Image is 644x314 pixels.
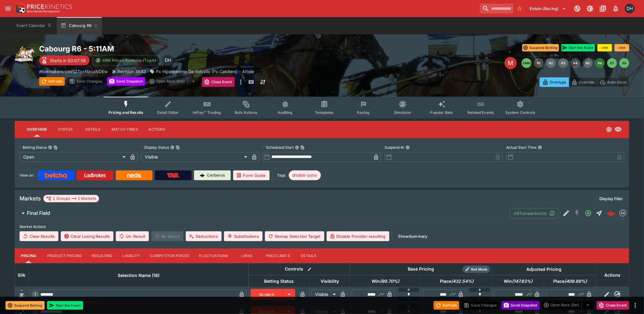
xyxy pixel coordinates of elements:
[468,110,494,115] span: Related Events
[79,122,107,137] button: Details
[52,122,79,137] button: Status
[20,231,58,241] button: Clear Results
[597,301,629,310] button: Close Event
[141,152,249,162] div: Visible
[526,4,570,13] button: Select Tenant
[623,2,637,15] button: David Howard
[515,4,524,13] button: No Bookmarks
[463,266,490,273] div: Show/hide Price Roll mode configuration.
[497,278,539,285] span: Win(147.63%)
[193,110,221,115] span: InPlay™ Trading
[53,145,58,150] button: Copy To Clipboard
[607,58,617,68] button: R7
[505,57,517,69] div: Edit Meeting
[572,208,583,219] button: SGM Disabled
[534,58,544,68] button: R1
[20,152,128,162] div: Open
[620,58,629,68] button: R8
[50,57,86,64] p: Starts in 00:07:56
[20,222,624,231] label: Market Actions
[13,2,26,15] img: PriceKinetics Logo
[48,145,52,150] button: Betting StatusCopy To Clipboard
[502,301,540,310] button: Send Snapshot
[87,249,117,263] button: Resulting
[39,44,334,54] h2: Copy To Clipboard
[561,208,572,219] button: Edit Detail
[598,44,612,51] button: +1m
[615,44,629,51] button: +5m
[167,173,180,178] img: TabNZ
[47,301,83,310] button: Start the Event
[596,194,627,204] button: Display filter
[598,3,609,14] button: Documentation
[550,79,566,85] p: Overtype
[109,110,143,115] span: Pricing and Results
[314,278,346,285] span: Visibility
[17,290,27,299] img: runner 1
[289,170,321,180] div: Betting Target: cerberus
[295,249,322,263] button: Details
[200,173,205,178] img: Cerberus
[15,263,29,287] th: Silk
[585,210,592,217] svg: Open
[522,58,532,68] button: SMM
[156,68,254,75] p: Px Hippodrome De Solvalla (Px Cakiliers) - Attele
[595,58,605,68] button: R6
[170,145,175,150] button: Display StatusCopy To Clipboard
[327,231,389,241] button: Disable Provider resulting
[22,122,52,137] button: Overview
[505,110,535,115] span: System Controls
[116,231,149,241] button: Un-Result
[265,231,324,241] button: Remap Selection Target
[510,208,558,219] button: 49Transaction(s)
[546,278,594,285] span: Place(409.68%)
[594,208,605,219] button: Straight
[561,44,595,51] button: Start the Event
[127,173,141,178] img: Neds
[263,145,294,150] p: Scheduled Start
[202,77,235,87] button: Close Event
[6,301,45,310] button: Suspend Betting
[15,207,510,219] button: Final Field
[148,77,200,86] div: split button
[579,79,594,85] p: Override
[451,278,473,285] em: ( 432.54 %)
[565,278,587,285] em: ( 409.68 %)
[615,126,622,133] svg: Visible
[569,77,597,87] button: Override
[632,302,639,309] button: more
[538,145,542,150] button: Actual Start Time
[433,278,480,285] span: Place(432.54%)
[46,195,97,202] div: 2 Groups 2 Markets
[111,272,166,279] span: Selection Name (16)
[522,58,629,68] nav: pagination navigation
[176,145,180,150] button: Copy To Clipboard
[143,122,171,137] button: Actions
[306,265,314,273] button: Bulk edit
[605,207,617,219] a: e657d2ca-ef46-4fbd-980f-b31bc762c7c7
[385,145,404,150] p: Suspend At
[512,278,532,285] em: ( 147.63 %)
[237,77,245,87] button: more
[15,249,42,263] button: Pricing
[620,210,627,217] div: betmakers
[625,4,635,13] div: David Howard
[13,17,56,34] button: Event Calendar
[207,172,225,178] p: Cerberus
[27,210,50,216] h6: Final Field
[84,173,106,178] img: Ladbrokes
[20,170,35,180] label: View on :
[27,10,60,13] img: Sportsbook Management
[107,77,145,86] button: Send Snapshot
[430,110,453,115] span: Popular Bets
[469,267,490,272] span: Roll Mode
[261,249,295,263] button: Price Limits
[583,58,593,68] button: R5
[365,278,406,285] span: Win(99.70%)
[104,97,540,118] div: Event type filters
[141,145,169,150] p: Display Status
[258,278,301,285] span: Betting Status
[311,290,338,299] div: Visible
[20,145,47,150] p: Betting Status
[27,4,72,9] img: PriceKinetics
